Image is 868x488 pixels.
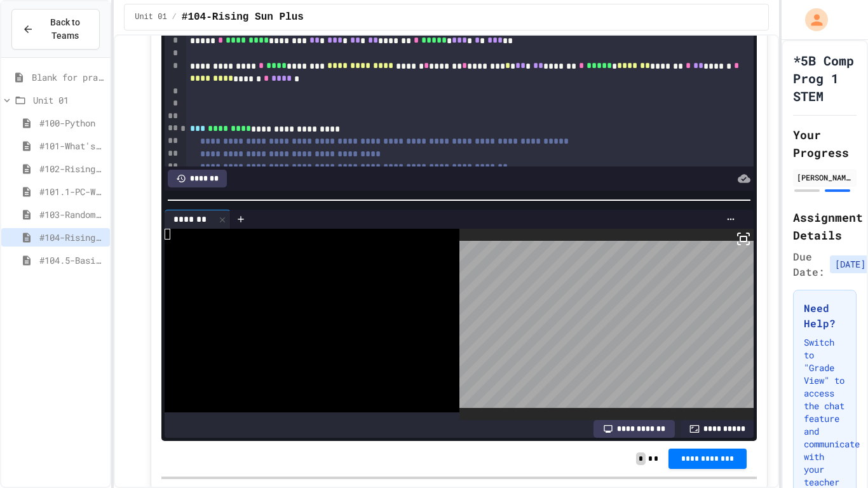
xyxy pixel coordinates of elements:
[39,139,105,152] span: #101-What's This ??
[39,185,105,198] span: #101.1-PC-Where am I?
[793,208,857,244] h2: Assignment Details
[804,301,846,331] h3: Need Help?
[32,71,105,84] span: Blank for practice
[793,51,857,105] h1: *5B Comp Prog 1 STEM
[39,116,105,130] span: #100-Python
[39,162,105,175] span: #102-Rising Sun
[172,12,177,22] span: /
[39,208,105,221] span: #103-Random Box
[39,231,105,244] span: #104-Rising Sun Plus
[11,9,100,50] button: Back to Teams
[135,12,166,22] span: Unit 01
[41,16,89,43] span: Back to Teams
[39,254,105,267] span: #104.5-Basic Graphics Review
[792,5,831,34] div: My Account
[182,10,304,25] span: #104-Rising Sun Plus
[33,93,105,107] span: Unit 01
[793,249,825,280] span: Due Date:
[793,126,857,161] h2: Your Progress
[797,172,853,183] div: [PERSON_NAME]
